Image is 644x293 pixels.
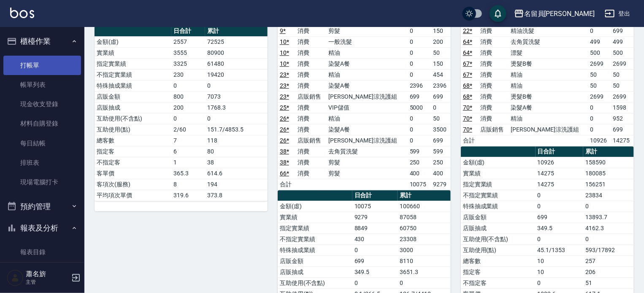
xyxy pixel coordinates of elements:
[478,47,509,58] td: 消費
[278,255,352,266] td: 店販金額
[509,36,588,47] td: 去角質洗髮
[588,58,611,69] td: 2699
[398,245,451,255] td: 3000
[171,58,205,69] td: 3325
[3,114,81,133] a: 材料自購登錄
[509,47,588,58] td: 漂髮
[461,190,536,201] td: 不指定實業績
[295,58,326,69] td: 消費
[588,113,611,124] td: 0
[536,255,584,266] td: 10
[408,58,431,69] td: 0
[461,201,536,212] td: 特殊抽成業績
[509,80,588,91] td: 精油
[588,47,611,58] td: 500
[278,201,352,212] td: 金額(虛)
[295,80,326,91] td: 消費
[461,223,536,234] td: 店販抽成
[95,179,171,190] td: 客項次(服務)
[295,168,326,179] td: 消費
[295,36,326,47] td: 消費
[478,58,509,69] td: 消費
[205,146,268,157] td: 80
[536,234,584,245] td: 0
[509,69,588,80] td: 精油
[408,69,431,80] td: 0
[461,234,536,245] td: 互助使用(不含點)
[478,91,509,102] td: 消費
[171,102,205,113] td: 200
[3,217,81,239] button: 報表及分析
[583,245,634,255] td: 593/17892
[327,47,408,58] td: 精油
[408,25,431,36] td: 0
[7,269,24,286] img: Person
[327,113,408,124] td: 精油
[398,201,451,212] td: 100660
[278,277,352,288] td: 互助使用(不含點)
[398,190,451,201] th: 累計
[408,157,431,168] td: 250
[295,157,326,168] td: 消費
[3,172,81,192] a: 現場電腦打卡
[352,255,398,266] td: 699
[509,58,588,69] td: 燙髮B餐
[205,26,268,37] th: 累計
[461,245,536,255] td: 互助使用(點)
[278,179,295,190] td: 合計
[278,212,352,223] td: 實業績
[588,25,611,36] td: 0
[3,94,81,114] a: 現金收支登錄
[10,8,34,18] img: Logo
[95,124,171,135] td: 互助使用(點)
[536,266,584,277] td: 10
[278,245,352,255] td: 特殊抽成業績
[352,190,398,201] th: 日合計
[278,223,352,234] td: 指定實業績
[327,124,408,135] td: 染髮A餐
[171,91,205,102] td: 800
[611,25,634,36] td: 699
[461,157,536,168] td: 金額(虛)
[509,113,588,124] td: 精油
[327,25,408,36] td: 剪髮
[524,8,595,19] div: 名留員[PERSON_NAME]
[205,135,268,146] td: 118
[205,58,268,69] td: 61480
[536,179,584,190] td: 14275
[611,113,634,124] td: 952
[588,91,611,102] td: 2699
[327,102,408,113] td: VIP儲值
[611,102,634,113] td: 1598
[408,36,431,47] td: 0
[95,190,171,201] td: 平均項次單價
[295,146,326,157] td: 消費
[461,255,536,266] td: 總客數
[509,102,588,113] td: 染髮A餐
[461,168,536,179] td: 實業績
[171,146,205,157] td: 6
[398,277,451,288] td: 0
[352,234,398,245] td: 430
[295,113,326,124] td: 消費
[205,47,268,58] td: 80900
[171,168,205,179] td: 365.3
[583,223,634,234] td: 4162.3
[95,146,171,157] td: 指定客
[461,277,536,288] td: 不指定客
[588,80,611,91] td: 50
[431,91,451,102] td: 699
[431,124,451,135] td: 3500
[588,69,611,80] td: 50
[588,36,611,47] td: 499
[509,25,588,36] td: 精油洗髮
[583,255,634,266] td: 257
[536,201,584,212] td: 0
[511,5,598,22] button: 名留員[PERSON_NAME]
[583,266,634,277] td: 206
[611,36,634,47] td: 499
[327,157,408,168] td: 剪髮
[3,196,81,218] button: 預約管理
[408,102,431,113] td: 5000
[478,36,509,47] td: 消費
